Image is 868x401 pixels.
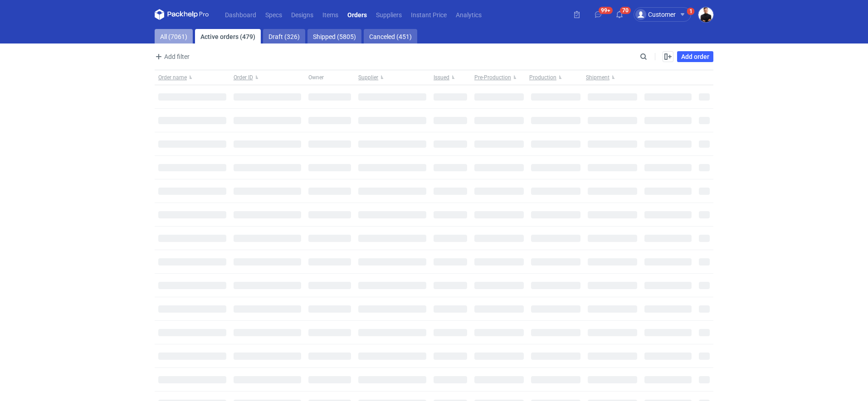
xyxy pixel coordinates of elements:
[158,74,187,81] span: Order name
[220,9,261,20] a: Dashboard
[430,70,471,85] button: Issued
[308,74,324,81] span: Owner
[406,9,451,20] a: Instant Price
[153,51,190,62] span: Add filter
[358,74,378,81] span: Supplier
[318,9,343,20] a: Items
[343,9,371,20] a: Orders
[155,70,230,85] button: Order name
[155,29,193,43] a: All (7061)
[698,7,713,22] img: Tomasz Kubiak
[287,9,318,20] a: Designs
[230,70,305,85] button: Order ID
[529,74,556,81] span: Production
[638,51,667,62] input: Search
[584,70,641,85] button: Shipment
[153,51,190,62] button: Add filter
[371,9,406,20] a: Suppliers
[355,70,430,85] button: Supplier
[634,7,698,22] button: Customer1
[586,74,610,81] span: Shipment
[612,7,627,22] button: 70
[364,29,417,43] a: Canceled (451)
[471,70,527,85] button: Pre-Production
[591,7,605,22] button: 99+
[263,29,305,43] a: Draft (326)
[474,74,511,81] span: Pre-Production
[434,74,449,81] span: Issued
[451,9,486,20] a: Analytics
[234,74,253,81] span: Order ID
[635,9,676,20] div: Customer
[527,70,584,85] button: Production
[195,29,261,43] a: Active orders (479)
[307,29,361,43] a: Shipped (5805)
[689,8,692,14] div: 1
[155,9,209,20] svg: Packhelp Pro
[261,9,287,20] a: Specs
[677,51,713,62] a: Add order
